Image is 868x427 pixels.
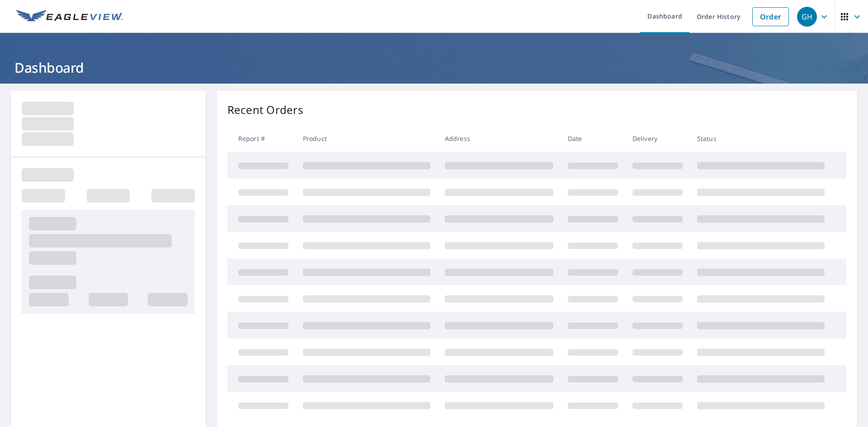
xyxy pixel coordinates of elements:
div: GH [797,7,817,27]
th: Report # [227,125,296,152]
p: Recent Orders [227,102,303,118]
a: Order [752,7,789,26]
th: Address [438,125,561,152]
th: Delivery [625,125,690,152]
th: Product [296,125,438,152]
img: EV Logo [16,10,123,23]
th: Date [561,125,625,152]
h1: Dashboard [11,58,857,77]
th: Status [690,125,832,152]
